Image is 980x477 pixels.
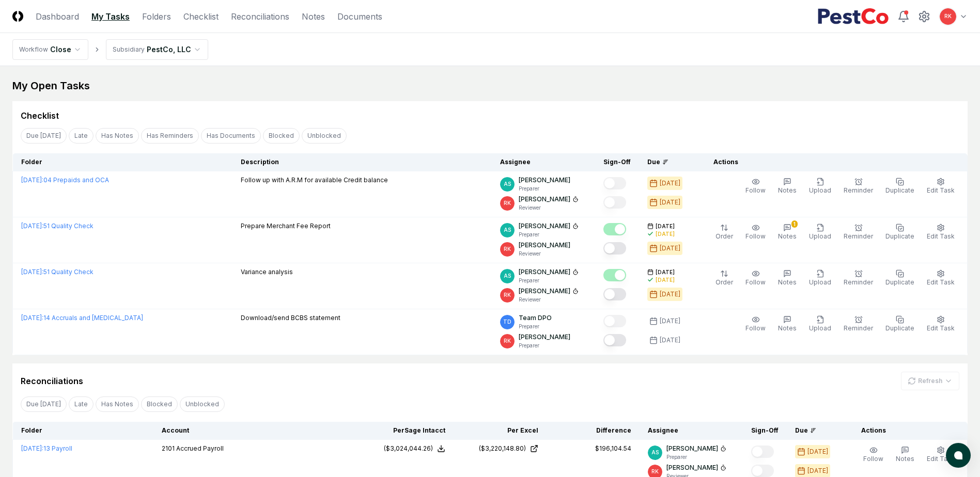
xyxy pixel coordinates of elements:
[809,232,831,240] span: Upload
[504,272,511,280] span: AS
[660,316,680,326] div: [DATE]
[21,444,72,452] a: [DATE]:13 Payroll
[925,267,957,289] button: Edit Task
[807,313,833,335] button: Upload
[384,444,433,453] div: ($3,024,044.26)
[21,128,67,144] button: Due Today
[504,199,511,207] span: RK
[21,222,94,230] a: [DATE]:51 Quality Check
[603,269,626,281] button: Mark complete
[384,444,445,453] button: ($3,024,044.26)
[863,455,883,463] span: Follow
[603,223,626,235] button: Mark complete
[883,267,916,289] button: Duplicate
[844,186,873,194] span: Reminder
[232,153,492,171] th: Description
[21,396,67,412] button: Due Today
[12,11,23,22] img: Logo
[519,342,570,349] p: Preparer
[842,313,875,335] button: Reminder
[751,446,774,458] button: Mark complete
[842,267,875,289] button: Reminder
[885,278,914,286] span: Duplicate
[946,443,971,468] button: atlas-launcher
[519,185,570,193] p: Preparer
[778,324,797,332] span: Notes
[21,176,109,184] a: [DATE]:04 Prepaids and OCA
[241,221,331,231] p: Prepare Merchant Fee Report
[939,7,957,26] button: RK
[844,324,873,332] span: Reminder
[21,444,43,452] span: [DATE] :
[944,12,952,20] span: RK
[883,176,916,197] button: Duplicate
[656,230,675,238] div: [DATE]
[21,314,43,322] span: [DATE] :
[885,324,914,332] span: Duplicate
[183,10,219,23] a: Checklist
[666,463,718,472] p: [PERSON_NAME]
[745,278,766,286] span: Follow
[807,176,833,197] button: Upload
[925,313,957,335] button: Edit Task
[21,268,43,276] span: [DATE] :
[21,375,83,387] div: Reconciliations
[12,39,208,60] nav: breadcrumb
[361,422,454,440] th: Per Sage Intacct
[925,221,957,243] button: Edit Task
[113,45,145,54] div: Subsidiary
[713,267,735,289] button: Order
[660,336,680,345] div: [DATE]
[36,10,79,23] a: Dashboard
[519,332,570,342] p: [PERSON_NAME]
[141,128,199,144] button: Has Reminders
[883,221,916,243] button: Duplicate
[519,287,570,296] p: [PERSON_NAME]
[454,422,547,440] th: Per Excel
[743,313,768,335] button: Follow
[302,10,325,23] a: Notes
[656,268,675,276] span: [DATE]
[927,186,955,194] span: Edit Task
[927,324,955,332] span: Edit Task
[12,78,968,93] div: My Open Tasks
[519,231,579,239] p: Preparer
[776,267,799,289] button: Notes
[603,177,626,189] button: Mark complete
[844,232,873,240] span: Reminder
[595,153,639,171] th: Sign-Off
[807,466,828,475] div: [DATE]
[603,196,626,209] button: Mark complete
[894,444,916,466] button: Notes
[743,176,768,197] button: Follow
[817,8,889,25] img: PestCo logo
[69,128,94,144] button: Late
[263,128,300,144] button: Blocked
[778,186,797,194] span: Notes
[519,296,579,304] p: Reviewer
[519,313,552,323] p: Team DPO
[925,444,957,466] button: Edit Task
[807,267,833,289] button: Upload
[927,232,955,240] span: Edit Task
[743,422,787,440] th: Sign-Off
[666,453,726,461] p: Preparer
[96,396,139,412] button: Has Notes
[21,268,94,276] a: [DATE]:51 Quality Check
[842,176,875,197] button: Reminder
[69,396,94,412] button: Late
[745,232,766,240] span: Follow
[96,128,139,144] button: Has Notes
[503,318,511,326] span: TD
[809,324,831,332] span: Upload
[751,465,774,477] button: Mark complete
[479,444,526,453] div: ($3,220,148.80)
[141,396,178,412] button: Blocked
[504,180,511,188] span: AS
[603,334,626,346] button: Mark complete
[705,157,959,167] div: Actions
[519,195,570,204] p: [PERSON_NAME]
[603,315,626,327] button: Mark complete
[337,10,382,23] a: Documents
[807,221,833,243] button: Upload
